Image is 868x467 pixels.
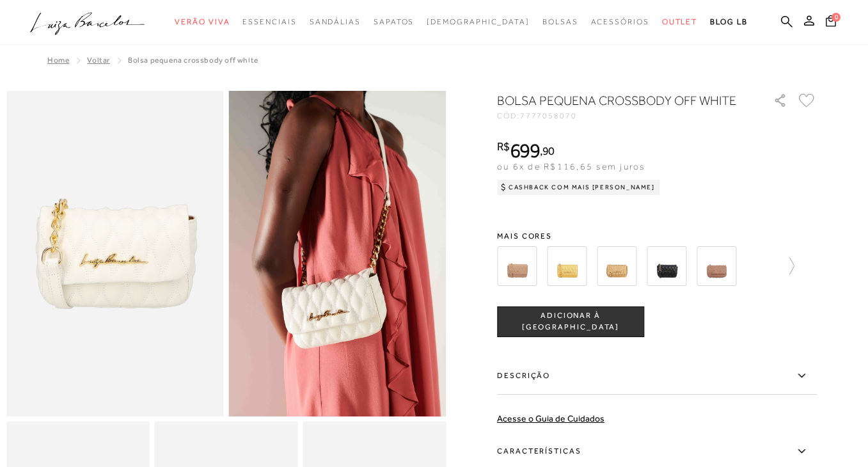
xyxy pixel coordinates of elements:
a: categoryNavScreenReaderText [310,10,361,34]
span: 0 [832,13,840,22]
span: Verão Viva [175,17,230,26]
a: categoryNavScreenReaderText [591,10,649,34]
div: CÓD: [497,112,753,120]
span: [DEMOGRAPHIC_DATA] [427,17,530,26]
img: BOLSA EM COURO PRETA [647,246,686,286]
div: Cashback com Mais [PERSON_NAME] [497,180,660,195]
span: ou 6x de R$116,65 sem juros [497,161,645,171]
a: categoryNavScreenReaderText [542,10,578,34]
span: ADICIONAR À [GEOGRAPHIC_DATA] [498,310,643,333]
a: Home [47,56,69,65]
span: BLOG LB [710,17,747,26]
span: 699 [510,139,540,162]
h1: BOLSA PEQUENA CROSSBODY OFF WHITE [497,91,737,109]
a: categoryNavScreenReaderText [175,10,230,34]
label: Descrição [497,358,817,395]
a: noSubCategoriesText [427,10,530,34]
a: categoryNavScreenReaderText [374,10,414,34]
button: 0 [822,14,840,31]
img: image [6,91,224,416]
img: BOLSA EM COURO DOURADO COM LOGO METALIZADO LB PEQUENA [547,246,587,286]
i: , [540,145,555,157]
span: Acessórios [591,17,649,26]
span: Outlet [662,17,698,26]
a: categoryNavScreenReaderText [242,10,296,34]
span: Sapatos [374,17,414,26]
img: BOLSA EM COURO BEGE COM LOGO METALIZADO LB PEQUENA [497,246,537,286]
span: Bolsas [542,17,578,26]
a: categoryNavScreenReaderText [662,10,698,34]
span: 90 [542,144,555,157]
span: 7777058070 [520,111,577,120]
span: BOLSA PEQUENA CROSSBODY OFF WHITE [128,56,258,65]
i: R$ [497,141,510,152]
span: Mais cores [497,232,817,240]
img: Bolsa pequena crossbody camel [697,246,736,286]
a: BLOG LB [710,10,747,34]
img: BOLSA EM COURO OURO VELHO COM LOGO METALIZADO LB PEQUENA [597,246,636,286]
img: image [229,91,446,416]
span: Sandálias [310,17,361,26]
a: Voltar [87,56,110,65]
button: ADICIONAR À [GEOGRAPHIC_DATA] [497,306,644,337]
a: Acesse o Guia de Cuidados [497,413,604,423]
span: Essenciais [242,17,296,26]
